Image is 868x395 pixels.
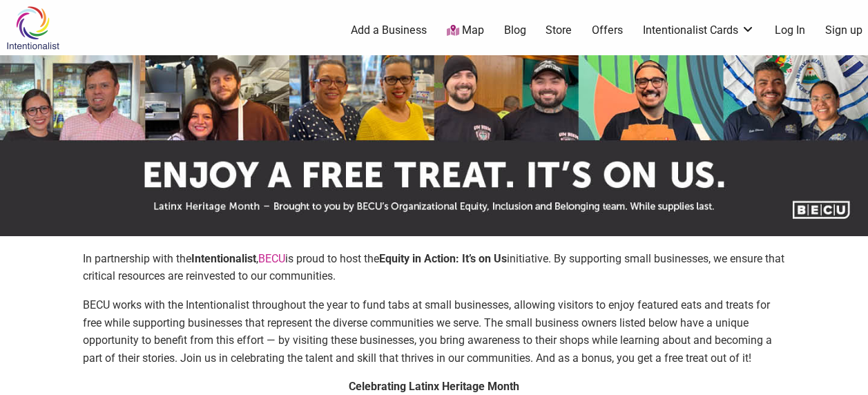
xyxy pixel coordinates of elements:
[349,380,519,393] strong: Celebrating Latinx Heritage Month
[447,23,484,39] a: Map
[775,23,805,38] a: Log In
[546,23,572,38] a: Store
[191,252,256,265] strong: Intentionalist
[379,252,507,265] strong: Equity in Action: It’s on Us
[592,23,623,38] a: Offers
[83,250,785,285] p: In partnership with the , is proud to host the initiative. By supporting small businesses, we ens...
[643,23,755,38] a: Intentionalist Cards
[258,252,285,265] a: BECU
[825,23,862,38] a: Sign up
[351,23,427,38] a: Add a Business
[504,23,526,38] a: Blog
[83,296,785,367] p: BECU works with the Intentionalist throughout the year to fund tabs at small businesses, allowing...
